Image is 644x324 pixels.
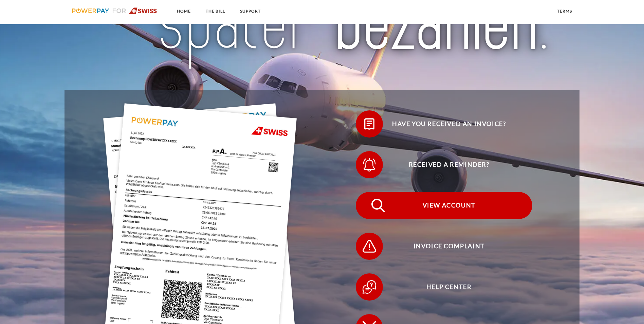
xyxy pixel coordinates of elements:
span: Have you received an invoice? [366,110,532,138]
img: qb_warning.svg [361,238,378,255]
img: qb_bell.svg [361,156,378,173]
span: Invoice complaint [366,233,532,260]
img: qb_bill.svg [361,115,378,132]
img: logo-swiss.svg [72,7,157,14]
button: Have you received an invoice? [356,110,532,138]
button: Help Center [356,273,532,301]
span: Help Center [366,273,532,301]
a: Home [171,5,197,17]
img: qb_help.svg [361,278,378,295]
img: qb_search.svg [370,197,387,214]
a: Terms [551,5,578,17]
a: SUPPORT [234,5,266,17]
span: View Account [366,192,532,219]
button: View Account [356,192,532,219]
button: Received a reminder? [356,151,532,178]
a: THE BILL [200,5,231,17]
span: Received a reminder? [366,151,532,178]
button: Invoice complaint [356,233,532,260]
